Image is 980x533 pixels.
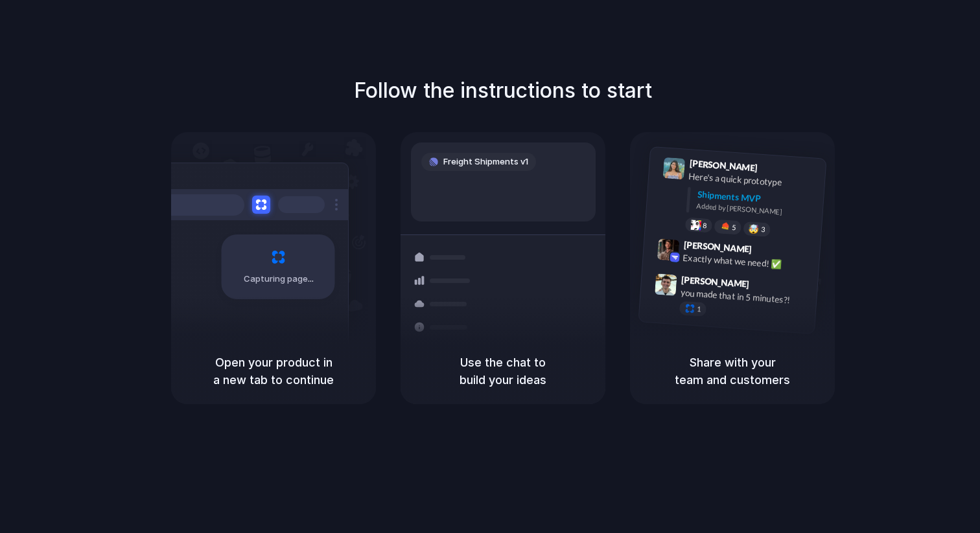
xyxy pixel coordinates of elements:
span: Freight Shipments v1 [443,155,528,168]
div: Added by [PERSON_NAME] [696,201,815,220]
span: [PERSON_NAME] [689,156,758,175]
h1: Follow the instructions to start [354,75,652,106]
span: 9:42 AM [756,244,782,260]
span: [PERSON_NAME] [683,238,752,256]
div: Here's a quick prototype [688,170,818,192]
span: 1 [697,306,701,313]
h5: Open your product in a new tab to continue [187,354,360,389]
span: 8 [703,222,707,229]
span: 3 [761,226,765,233]
span: [PERSON_NAME] [681,273,750,291]
div: Shipments MVP [697,188,817,209]
h5: Use the chat to build your ideas [416,354,590,389]
div: Exactly what we need! ✅ [682,251,812,273]
div: you made that in 5 minutes?! [680,286,810,308]
div: 🤯 [749,225,760,234]
h5: Share with your team and customers [646,354,819,389]
span: Capturing page [244,273,316,286]
span: 5 [732,224,736,231]
span: 9:41 AM [762,163,788,178]
span: 9:47 AM [753,279,780,295]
